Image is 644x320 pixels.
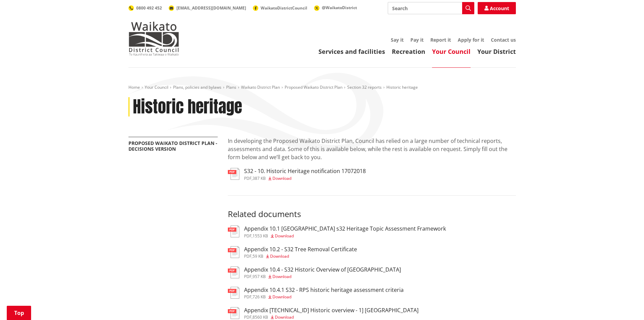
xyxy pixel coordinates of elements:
[228,168,239,180] img: document-pdf.svg
[253,274,266,279] span: 957 KB
[253,314,268,320] span: 8560 KB
[244,274,252,279] span: pdf
[386,84,418,90] span: Historic heritage
[133,97,242,117] h1: Historic heritage
[128,22,179,56] img: Waikato District Council - Te Kaunihera aa Takiwaa o Waikato
[244,226,446,232] h3: Appendix 10.1 [GEOGRAPHIC_DATA] s32 Heritage Topic Assessment Framework
[169,5,246,11] a: [EMAIL_ADDRESS][DOMAIN_NAME]
[244,246,357,253] h3: Appendix 10.2 - S32 Tree Removal Certificate
[432,47,471,56] a: Your Council
[272,294,291,300] span: Download
[228,246,357,258] a: Appendix 10.2 - S32 Tree Removal Certificate pdf,59 KB Download
[228,209,516,219] h3: Related documents
[244,233,252,239] span: pdf
[347,84,382,90] a: Section 32 reports
[228,226,446,238] a: Appendix 10.1 [GEOGRAPHIC_DATA] s32 Heritage Topic Assessment Framework pdf,1553 KB Download
[228,226,239,237] img: document-pdf.svg
[253,253,263,259] span: 59 KB
[244,307,419,314] h3: Appendix [TECHNICAL_ID] Historic overview - 1] [GEOGRAPHIC_DATA]
[491,37,516,43] a: Contact us
[388,2,474,14] input: Search input
[478,2,516,14] a: Account
[228,287,239,299] img: document-pdf.svg
[613,292,637,316] iframe: Messenger Launcher
[253,294,266,300] span: 726 KB
[244,314,252,320] span: pdf
[244,295,404,299] div: ,
[253,5,307,11] a: WaikatoDistrictCouncil
[226,84,236,90] a: Plans
[244,234,446,238] div: ,
[244,287,404,293] h3: Appendix 10.4.1 S32 - RPS historic heritage assessment criteria
[228,266,239,278] img: document-pdf.svg
[244,266,401,273] h3: Appendix 10.4 - S32 Historic Overview of [GEOGRAPHIC_DATA]
[244,294,252,300] span: pdf
[228,307,239,319] img: document-pdf.svg
[244,176,366,180] div: ,
[136,5,162,11] span: 0800 492 452
[244,315,419,319] div: ,
[244,275,401,279] div: ,
[314,5,357,10] a: @WaikatoDistrict
[272,274,291,279] span: Download
[253,175,266,181] span: 387 KB
[7,306,31,320] a: Top
[392,47,425,56] a: Recreation
[430,37,451,43] a: Report it
[285,84,342,90] a: Proposed Waikato District Plan
[275,233,294,239] span: Download
[275,314,294,320] span: Download
[458,37,484,43] a: Apply for it
[228,307,419,319] a: Appendix [TECHNICAL_ID] Historic overview - 1] [GEOGRAPHIC_DATA] pdf,8560 KB Download
[228,266,401,279] a: Appendix 10.4 - S32 Historic Overview of [GEOGRAPHIC_DATA] pdf,957 KB Download
[228,246,239,258] img: document-pdf.svg
[261,5,307,11] span: WaikatoDistrictCouncil
[228,287,404,299] a: Appendix 10.4.1 S32 - RPS historic heritage assessment criteria pdf,726 KB Download
[145,84,168,90] a: Your Council
[228,168,366,180] a: S32 - 10. Historic Heritage notification 17072018 pdf,387 KB Download
[128,84,140,90] a: Home
[270,253,289,259] span: Download
[322,5,357,10] span: @WaikatoDistrict
[173,84,221,90] a: Plans, policies and bylaws
[477,47,516,56] a: Your District
[391,37,404,43] a: Say it
[228,137,516,161] p: In developing the Proposed Waikato District Plan, Council has relied on a large number of technic...
[128,140,217,152] a: Proposed Waikato District Plan - Decisions Version
[244,253,252,259] span: pdf
[410,37,424,43] a: Pay it
[272,175,291,181] span: Download
[318,47,385,56] a: Services and facilities
[128,5,162,11] a: 0800 492 452
[244,175,252,181] span: pdf
[128,85,516,90] nav: breadcrumb
[253,233,268,239] span: 1553 KB
[241,84,280,90] a: Waikato District Plan
[176,5,246,11] span: [EMAIL_ADDRESS][DOMAIN_NAME]
[244,168,366,174] h3: S32 - 10. Historic Heritage notification 17072018
[244,254,357,258] div: ,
